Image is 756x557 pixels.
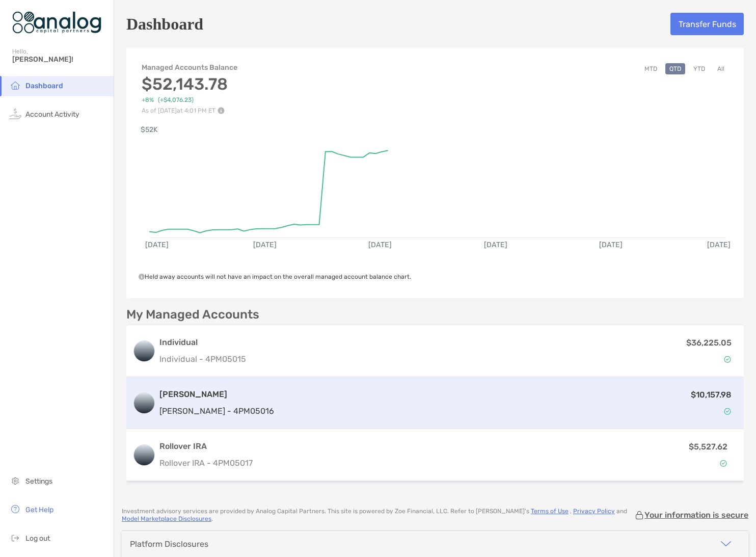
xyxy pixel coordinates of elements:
text: [DATE] [599,241,623,249]
span: Held away accounts will not have an impact on the overall managed account balance chart. [139,273,411,280]
button: Transfer Funds [670,13,744,35]
a: Model Marketplace Disclosures [122,515,211,522]
p: $10,157.98 [691,388,732,401]
img: activity icon [9,108,21,120]
span: (+$4,076.23) [158,96,194,104]
p: My Managed Accounts [126,308,259,321]
span: +8% [142,96,154,104]
img: logo account [134,341,154,361]
h3: Rollover IRA [159,440,536,453]
p: $36,225.05 [686,336,732,349]
h5: Dashboard [126,12,203,36]
span: Dashboard [25,82,63,90]
div: Platform Disclosures [130,539,208,549]
img: Account Status icon [720,460,727,467]
button: YTD [689,63,709,74]
span: [PERSON_NAME]! [12,55,107,64]
img: icon arrow [720,538,732,550]
h3: $52,143.78 [142,74,238,94]
h3: [PERSON_NAME] [159,388,274,401]
button: All [713,63,728,74]
text: [DATE] [145,241,169,249]
img: Zoe Logo [12,4,101,41]
img: logout icon [9,532,21,544]
a: Privacy Policy [573,508,615,515]
img: Account Status icon [724,408,731,415]
h4: Managed Accounts Balance [142,63,238,72]
text: [DATE] [253,241,277,249]
img: household icon [9,79,21,91]
text: [DATE] [707,241,731,249]
p: Rollover IRA - 4PM05017 [159,457,536,469]
span: Get Help [25,506,53,514]
img: get-help icon [9,503,21,515]
button: MTD [640,63,661,74]
p: Investment advisory services are provided by Analog Capital Partners . This site is powered by Zo... [122,508,634,523]
text: [DATE] [368,241,392,249]
span: Account Activity [25,110,79,119]
img: logo account [134,445,154,465]
p: Individual - 4PM05015 [159,353,246,365]
img: Performance Info [218,107,225,114]
p: [PERSON_NAME] - 4PM05016 [159,405,274,417]
p: Your information is secure [644,510,748,520]
p: $5,527.62 [689,440,727,453]
text: [DATE] [484,241,507,249]
img: Account Status icon [724,356,731,363]
span: Settings [25,477,52,486]
p: As of [DATE] at 4:01 PM ET [142,107,238,114]
h3: Individual [159,336,246,349]
span: Log out [25,534,50,543]
img: logo account [134,393,154,413]
a: Terms of Use [531,508,569,515]
text: $52K [141,125,158,134]
img: settings icon [9,474,21,487]
button: QTD [665,63,685,74]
